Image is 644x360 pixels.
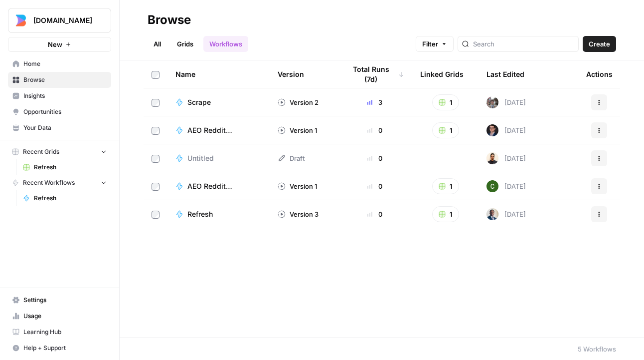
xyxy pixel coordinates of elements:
[8,340,111,356] button: Help + Support
[432,94,459,110] button: 1
[23,296,107,305] span: Settings
[473,39,574,49] input: Search
[23,107,107,116] span: Opportunities
[148,12,191,28] div: Browse
[23,178,75,187] span: Recent Workflows
[175,209,262,219] a: Refresh
[187,209,213,219] span: Refresh
[432,178,459,194] button: 1
[148,36,167,52] a: All
[175,97,262,107] a: Scrape
[48,39,62,49] span: New
[171,36,199,52] a: Grids
[486,180,526,192] div: [DATE]
[345,125,404,135] div: 0
[23,91,107,100] span: Insights
[420,60,464,88] div: Linked Grids
[175,125,262,135] a: AEO Reddit Engagement - Fork
[187,181,254,191] span: AEO Reddit Engagement - Fork
[175,153,262,163] a: Untitled
[345,60,404,88] div: Total Runs (7d)
[187,97,211,107] span: Scrape
[486,208,526,220] div: [DATE]
[8,144,111,159] button: Recent Grids
[33,15,94,25] span: [DOMAIN_NAME]
[18,190,111,206] a: Refresh
[278,125,317,135] div: Version 1
[345,209,404,219] div: 0
[486,96,526,108] div: [DATE]
[422,39,438,49] span: Filter
[586,60,613,88] div: Actions
[486,124,498,136] img: ldmwv53b2lcy2toudj0k1c5n5o6j
[8,308,111,324] a: Usage
[23,59,107,68] span: Home
[203,36,248,52] a: Workflows
[345,97,404,107] div: 3
[34,194,107,203] span: Refresh
[278,181,317,191] div: Version 1
[23,123,107,132] span: Your Data
[589,39,610,49] span: Create
[432,206,459,222] button: 1
[578,344,616,354] div: 5 Workflows
[34,163,107,172] span: Refresh
[278,60,304,88] div: Version
[175,181,262,191] a: AEO Reddit Engagement - Fork
[8,292,111,308] a: Settings
[278,209,319,219] div: Version 3
[486,180,498,192] img: 14qrvic887bnlg6dzgoj39zarp80
[187,125,254,135] span: AEO Reddit Engagement - Fork
[8,324,111,340] a: Learning Hub
[432,122,459,138] button: 1
[8,8,111,33] button: Workspace: Builder.io
[416,36,454,52] button: Filter
[8,175,111,190] button: Recent Workflows
[23,312,107,321] span: Usage
[23,328,107,337] span: Learning Hub
[345,153,404,163] div: 0
[486,208,498,220] img: d4xn7b2c6t1hyzf2i96ov4f2e6bp
[345,181,404,191] div: 0
[8,120,111,136] a: Your Data
[175,60,262,88] div: Name
[8,56,111,72] a: Home
[8,37,111,52] button: New
[278,97,319,107] div: Version 2
[8,88,111,104] a: Insights
[11,11,29,29] img: Builder.io Logo
[23,75,107,84] span: Browse
[583,36,616,52] button: Create
[187,153,214,163] span: Untitled
[23,344,107,353] span: Help + Support
[486,152,526,164] div: [DATE]
[486,152,498,164] img: m8gsnsc261mdekkuhtbwwobe3upx
[486,96,498,108] img: a2mlt6f1nb2jhzcjxsuraj5rj4vi
[486,124,526,136] div: [DATE]
[23,147,59,156] span: Recent Grids
[486,60,524,88] div: Last Edited
[8,104,111,120] a: Opportunities
[278,153,305,163] div: Draft
[18,159,111,175] a: Refresh
[8,72,111,88] a: Browse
